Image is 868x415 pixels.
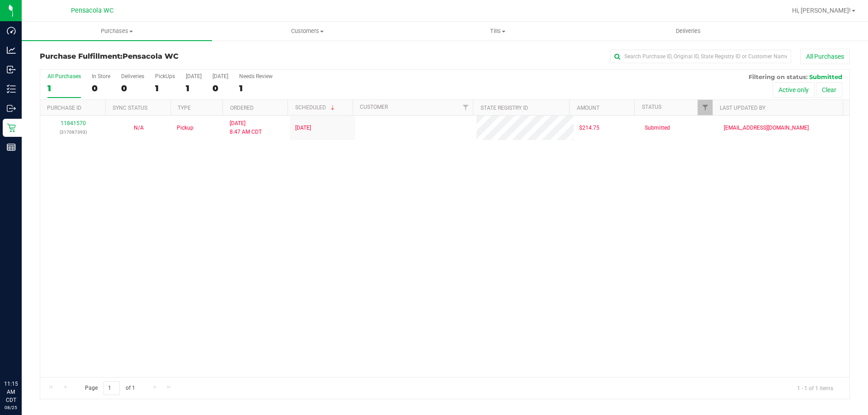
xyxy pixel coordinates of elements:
[360,104,388,110] a: Customer
[800,49,850,64] button: All Purchases
[295,124,311,132] span: [DATE]
[809,73,842,80] span: Submitted
[749,73,807,80] span: Filtering on status:
[773,82,815,98] button: Active only
[212,73,228,79] div: [DATE]
[186,73,202,79] div: [DATE]
[610,50,791,63] input: Search Purchase ID, Original ID, State Registry ID or Customer Name...
[61,120,86,126] a: 11841570
[155,83,175,93] div: 1
[71,7,113,14] span: Pensacola WC
[121,73,144,79] div: Deliveries
[121,83,144,93] div: 0
[22,27,212,35] span: Purchases
[92,83,110,93] div: 0
[402,22,593,41] a: Tills
[212,27,402,35] span: Customers
[47,105,81,111] a: Purchase ID
[720,105,765,111] a: Last Updated By
[7,46,16,55] inline-svg: Analytics
[593,22,783,41] a: Deliveries
[7,123,16,132] inline-svg: Retail
[40,52,310,61] h3: Purchase Fulfillment:
[642,104,661,110] a: Status
[7,104,16,113] inline-svg: Outbound
[664,27,713,35] span: Deliveries
[481,105,528,111] a: State Registry ID
[577,105,599,111] a: Amount
[230,105,254,111] a: Ordered
[295,104,336,111] a: Scheduled
[104,381,120,395] input: 1
[186,83,202,93] div: 1
[9,343,36,370] iframe: Resource center
[239,73,273,79] div: Needs Review
[22,22,212,41] a: Purchases
[178,105,191,111] a: Type
[7,84,16,93] inline-svg: Inventory
[134,125,144,131] span: Not Applicable
[113,105,147,111] a: Sync Status
[155,73,175,79] div: PickUps
[4,380,18,404] p: 11:15 AM CDT
[724,124,809,132] span: [EMAIL_ADDRESS][DOMAIN_NAME]
[46,128,100,136] p: (317087393)
[134,124,144,132] button: N/A
[77,381,142,395] span: Page of 1
[239,83,273,93] div: 1
[47,83,81,93] div: 1
[92,73,110,79] div: In Store
[212,83,228,93] div: 0
[579,124,599,132] span: $214.75
[645,124,670,132] span: Submitted
[698,100,712,115] a: Filter
[123,52,179,61] span: Pensacola WC
[792,7,851,14] span: Hi, [PERSON_NAME]!
[458,100,473,115] a: Filter
[177,124,193,132] span: Pickup
[790,381,840,395] span: 1 - 1 of 1 items
[212,22,402,41] a: Customers
[47,73,81,79] div: All Purchases
[4,404,18,411] p: 08/25
[7,65,16,74] inline-svg: Inbound
[230,119,262,136] span: [DATE] 8:47 AM CDT
[7,143,16,152] inline-svg: Reports
[816,82,842,98] button: Clear
[7,26,16,35] inline-svg: Dashboard
[403,27,592,35] span: Tills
